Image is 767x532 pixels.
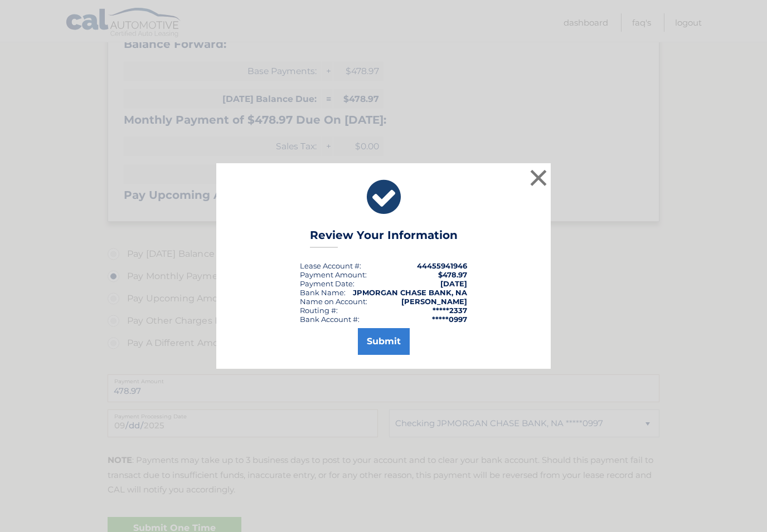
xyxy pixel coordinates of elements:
[300,297,367,306] div: Name on Account:
[300,279,355,288] div: :
[440,279,467,288] span: [DATE]
[300,279,353,288] span: Payment Date
[353,288,467,297] strong: JPMORGAN CHASE BANK, NA
[300,306,338,315] div: Routing #:
[527,167,550,189] button: ×
[300,261,361,270] div: Lease Account #:
[438,270,467,279] span: $478.97
[310,228,458,248] h3: Review Your Information
[401,297,467,306] strong: [PERSON_NAME]
[300,315,360,324] div: Bank Account #:
[358,328,410,355] button: Submit
[417,261,467,270] strong: 44455941946
[300,270,367,279] div: Payment Amount:
[300,288,346,297] div: Bank Name:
